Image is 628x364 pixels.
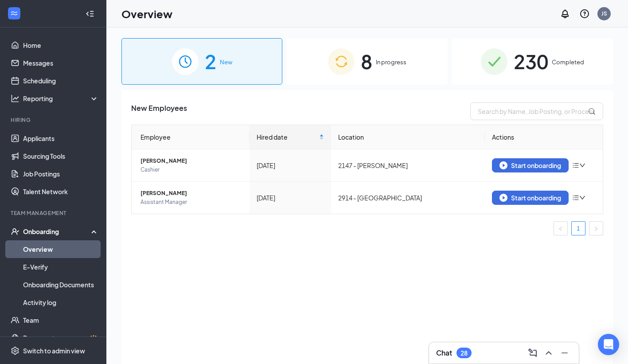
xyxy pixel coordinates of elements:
[514,46,548,77] span: 230
[23,240,99,258] a: Overview
[23,94,99,103] div: Reporting
[560,8,570,19] svg: Notifications
[257,132,317,142] span: Hired date
[121,6,172,21] h1: Overview
[492,191,569,205] button: Start onboarding
[131,102,187,120] span: New Employees
[593,226,599,231] span: right
[542,346,556,360] button: ChevronUp
[140,165,242,174] span: Cashier
[140,198,242,207] span: Assistant Manager
[23,227,91,236] div: Onboarding
[331,149,485,182] td: 2147 - [PERSON_NAME]
[23,54,99,72] a: Messages
[257,160,324,170] div: [DATE]
[23,165,99,183] a: Job Postings
[23,36,99,54] a: Home
[572,222,585,235] a: 1
[598,334,619,355] div: Open Intercom Messenger
[554,221,568,235] li: Previous Page
[331,125,485,149] th: Location
[579,8,590,19] svg: QuestionInfo
[552,58,584,67] span: Completed
[23,311,99,329] a: Team
[361,46,372,77] span: 8
[331,182,485,214] td: 2914 - [GEOGRAPHIC_DATA]
[376,58,406,67] span: In progress
[589,221,603,235] button: right
[86,9,94,18] svg: Collapse
[572,162,579,169] span: bars
[132,125,250,149] th: Employee
[11,116,97,124] div: Hiring
[558,346,572,360] button: Minimize
[11,346,20,355] svg: Settings
[11,209,97,217] div: Team Management
[527,348,538,358] svg: ComposeMessage
[23,129,99,147] a: Applicants
[589,221,603,235] li: Next Page
[23,294,99,311] a: Activity log
[140,189,242,198] span: [PERSON_NAME]
[220,58,232,67] span: New
[601,10,607,17] div: JS
[572,194,579,201] span: bars
[11,227,20,236] svg: UserCheck
[485,125,603,149] th: Actions
[460,349,468,357] div: 28
[470,102,603,120] input: Search by Name, Job Posting, or Process
[23,276,99,294] a: Onboarding Documents
[579,195,585,201] span: down
[10,9,19,18] svg: WorkstreamLogo
[11,94,20,103] svg: Analysis
[23,72,99,90] a: Scheduling
[436,348,452,358] h3: Chat
[23,329,99,347] a: DocumentsCrown
[492,158,569,172] button: Start onboarding
[140,157,242,165] span: [PERSON_NAME]
[205,46,216,77] span: 2
[559,348,570,358] svg: Minimize
[526,346,540,360] button: ComposeMessage
[23,258,99,276] a: E-Verify
[499,194,561,202] div: Start onboarding
[554,221,568,235] button: left
[499,161,561,169] div: Start onboarding
[23,346,85,355] div: Switch to admin view
[23,183,99,200] a: Talent Network
[23,147,99,165] a: Sourcing Tools
[543,348,554,358] svg: ChevronUp
[257,193,324,203] div: [DATE]
[579,162,585,168] span: down
[558,226,563,231] span: left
